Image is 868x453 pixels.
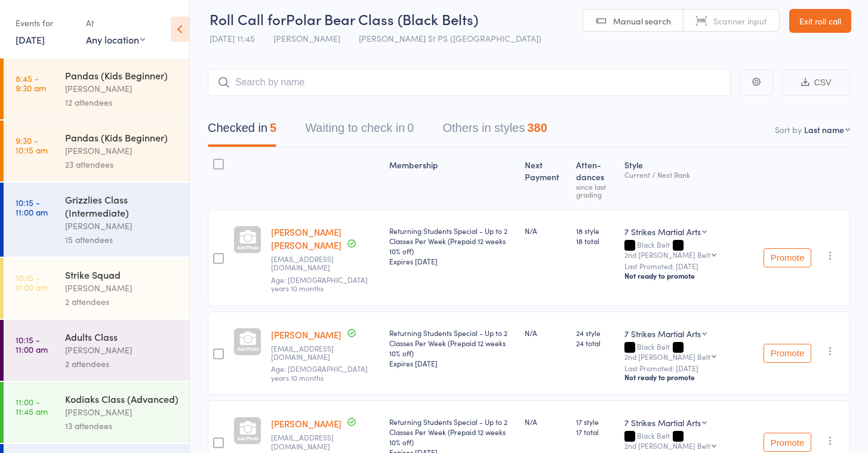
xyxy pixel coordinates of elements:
div: [PERSON_NAME] [65,405,179,419]
span: Polar Bear Class (Black Belts) [286,9,478,29]
time: 11:00 - 11:45 am [16,397,48,416]
small: Last Promoted: [DATE] [624,364,754,372]
a: [PERSON_NAME] [271,328,341,341]
button: Promote [764,344,811,363]
div: Last name [804,124,844,135]
button: Promote [764,248,811,267]
a: 9:30 -10:15 amPandas (Kids Beginner)[PERSON_NAME]23 attendees [4,121,189,181]
div: 7 Strikes Martial Arts [624,226,701,238]
div: N/A [525,328,567,338]
span: 17 style [576,417,615,427]
button: Others in styles380 [442,115,547,147]
div: 0 [407,121,414,134]
time: 8:45 - 9:30 am [16,73,46,93]
div: 5 [270,121,276,134]
a: 10:15 -11:00 amGrizzlies Class (Intermediate)[PERSON_NAME]15 attendees [4,183,189,257]
div: 7 Strikes Martial Arts [624,417,701,429]
div: since last grading [576,183,615,198]
span: Manual search [613,15,671,27]
small: meem@meem.org [271,344,380,362]
div: Not ready to promote [624,271,754,281]
div: Not ready to promote [624,372,754,382]
div: Kodiaks Class (Advanced) [65,392,179,405]
div: Returning Students Special - Up to 2 Classes Per Week (Prepaid 12 weeks 10% off) [389,226,516,266]
time: 10:15 - 11:00 am [16,198,48,217]
span: 24 style [576,328,615,338]
div: [PERSON_NAME] [65,281,179,295]
div: Next Payment [520,153,571,204]
a: Exit roll call [789,9,851,33]
div: Style [620,153,759,204]
input: Search by name [208,69,731,96]
div: Black Belt [624,432,754,449]
div: Expires [DATE] [389,358,516,368]
a: 8:45 -9:30 amPandas (Kids Beginner)[PERSON_NAME]12 attendees [4,58,189,119]
span: [PERSON_NAME] St PS ([GEOGRAPHIC_DATA]) [359,32,541,44]
time: 10:15 - 11:00 am [16,273,48,292]
div: [PERSON_NAME] [65,144,179,158]
div: 2 attendees [65,357,179,371]
div: Expires [DATE] [389,256,516,266]
time: 9:30 - 10:15 am [16,135,48,155]
div: 2nd [PERSON_NAME] Belt [624,251,710,258]
div: 2 attendees [65,295,179,309]
div: 23 attendees [65,158,179,171]
button: Waiting to check in0 [305,115,414,147]
div: Black Belt [624,343,754,360]
div: Adults Class [65,330,179,343]
small: Last Promoted: [DATE] [624,262,754,270]
div: 12 attendees [65,95,179,109]
div: Events for [16,13,74,33]
a: [PERSON_NAME] [PERSON_NAME] [271,226,341,251]
span: Scanner input [713,15,767,27]
div: Grizzlies Class (Intermediate) [65,193,179,219]
div: 2nd [PERSON_NAME] Belt [624,442,710,449]
a: 11:00 -11:45 amKodiaks Class (Advanced)[PERSON_NAME]13 attendees [4,382,189,443]
div: 2nd [PERSON_NAME] Belt [624,353,710,360]
div: N/A [525,226,567,236]
label: Sort by [775,124,802,135]
div: 7 Strikes Martial Arts [624,328,701,340]
button: CSV [782,70,850,95]
div: Black Belt [624,241,754,258]
button: Promote [764,433,811,452]
span: 18 style [576,226,615,236]
small: Sallykerr@icloud.com [271,255,380,272]
button: Checked in5 [208,115,276,147]
time: 10:15 - 11:00 am [16,335,48,354]
a: 10:15 -11:00 amStrike Squad[PERSON_NAME]2 attendees [4,258,189,319]
div: N/A [525,417,567,427]
div: [PERSON_NAME] [65,343,179,357]
div: Membership [384,153,521,204]
div: Returning Students Special - Up to 2 Classes Per Week (Prepaid 12 weeks 10% off) [389,328,516,368]
small: ramacfarlane@outlook.com [271,433,380,451]
div: [PERSON_NAME] [65,219,179,233]
div: Strike Squad [65,268,179,281]
span: [PERSON_NAME] [273,32,340,44]
div: 15 attendees [65,233,179,246]
span: Age: [DEMOGRAPHIC_DATA] years 10 months [271,275,368,293]
a: [PERSON_NAME] [271,417,341,430]
div: 380 [527,121,547,134]
div: Any location [86,33,145,46]
span: 18 total [576,236,615,246]
span: 17 total [576,427,615,437]
span: Roll Call for [210,9,286,29]
a: 10:15 -11:00 amAdults Class[PERSON_NAME]2 attendees [4,320,189,381]
span: Age: [DEMOGRAPHIC_DATA] years 10 months [271,363,368,382]
span: [DATE] 11:45 [210,32,255,44]
div: Current / Next Rank [624,171,754,178]
div: Atten­dances [571,153,620,204]
span: 24 total [576,338,615,348]
div: Pandas (Kids Beginner) [65,131,179,144]
div: [PERSON_NAME] [65,82,179,95]
div: 13 attendees [65,419,179,433]
div: At [86,13,145,33]
a: [DATE] [16,33,45,46]
div: Pandas (Kids Beginner) [65,69,179,82]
